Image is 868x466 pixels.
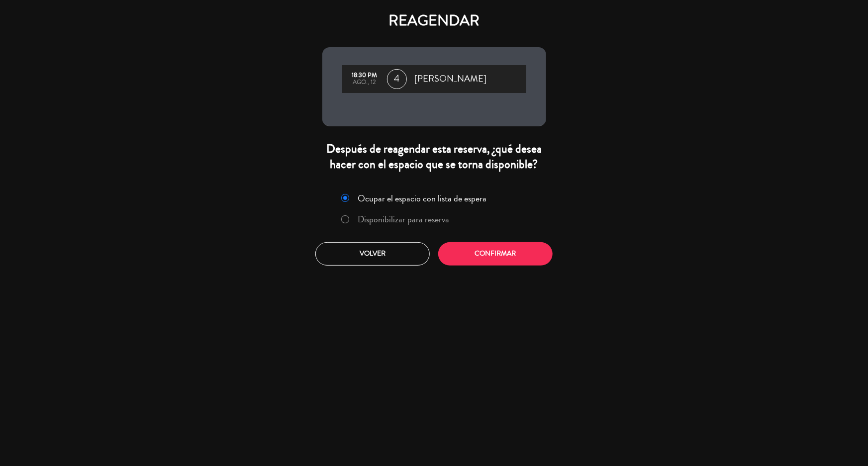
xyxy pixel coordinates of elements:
[358,215,449,224] label: Disponibilizar para reserva
[322,141,546,172] div: Después de reagendar esta reserva, ¿qué desea hacer con el espacio que se torna disponible?
[415,72,487,87] span: [PERSON_NAME]
[347,79,382,86] div: ago., 12
[347,72,382,79] div: 18:30 PM
[322,12,546,30] h4: REAGENDAR
[358,194,486,203] label: Ocupar el espacio con lista de espera
[315,242,430,266] button: Volver
[438,242,553,266] button: Confirmar
[387,69,407,89] span: 4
